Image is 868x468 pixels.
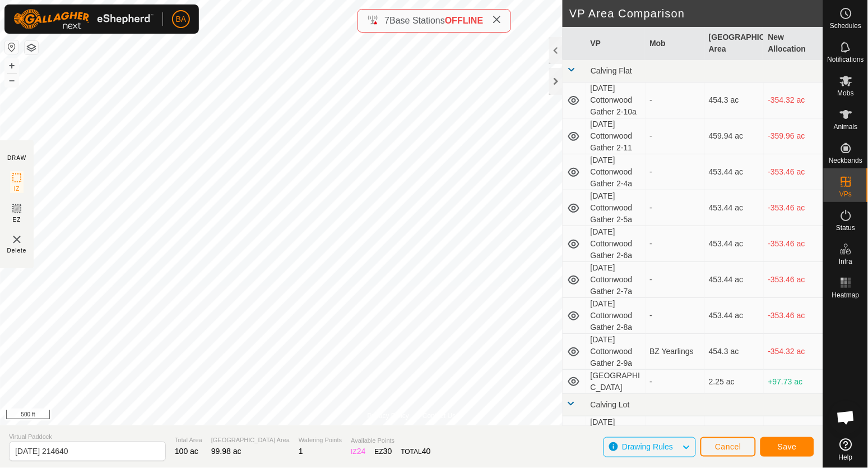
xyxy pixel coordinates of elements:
span: Available Points [351,436,430,446]
div: - [650,274,700,286]
button: Map Layers [25,41,38,54]
a: Help [824,434,868,465]
span: Calving Flat [591,66,632,75]
span: OFFLINE [445,16,483,25]
div: - [650,94,700,106]
button: Reset Map [5,40,18,54]
td: -354.32 ac [764,334,823,370]
h2: VP Area Comparison [569,7,823,20]
span: 100 ac [175,447,198,456]
span: Animals [834,123,858,130]
span: Delete [7,246,27,255]
button: Save [760,437,814,457]
td: -353.46 ac [764,226,823,262]
span: Mobs [838,90,854,97]
td: [DATE] Cottonwood Gather 2-7a [586,262,646,298]
span: [GEOGRAPHIC_DATA] Area [211,435,290,445]
span: Heatmap [832,292,860,299]
div: - [650,238,700,250]
td: 454.3 ac [705,334,764,370]
td: -353.46 ac [764,262,823,298]
td: 453.44 ac [705,190,764,226]
span: Infra [839,258,852,265]
div: IZ [351,446,365,457]
td: 23.57 ac [705,416,764,452]
span: Calving Lot [591,400,630,409]
span: Drawing Rules [622,442,673,451]
div: - [650,376,700,388]
td: -353.46 ac [764,190,823,226]
td: [DATE] [PERSON_NAME] Hold [586,416,646,452]
td: [DATE] Cottonwood Gather 2-8a [586,298,646,334]
span: Help [839,454,853,461]
div: DRAW [7,154,26,162]
td: [GEOGRAPHIC_DATA] [586,370,646,394]
button: + [5,59,18,72]
td: 453.44 ac [705,226,764,262]
span: BA [176,13,187,25]
td: 453.44 ac [705,262,764,298]
td: 459.94 ac [705,118,764,154]
td: -359.96 ac [764,118,823,154]
td: [DATE] Cottonwood Gather 2-5a [586,190,646,226]
td: [DATE] Cottonwood Gather 2-11 [586,118,646,154]
img: VP [10,233,24,246]
th: New Allocation [764,27,823,60]
div: EZ [375,446,392,457]
span: Base Stations [389,16,445,25]
span: 1 [299,447,303,456]
span: Schedules [830,22,861,29]
span: Cancel [715,442,741,451]
button: – [5,74,18,87]
td: 453.44 ac [705,154,764,190]
span: 24 [357,447,366,456]
td: 453.44 ac [705,298,764,334]
div: BZ Yearlings [650,346,700,357]
span: 7 [384,16,389,25]
td: +97.73 ac [764,370,823,394]
img: Gallagher Logo [13,9,154,29]
td: [DATE] Cottonwood Gather 2-4a [586,154,646,190]
button: Cancel [700,437,756,457]
th: Mob [646,27,705,60]
td: 454.3 ac [705,82,764,118]
div: Open chat [829,401,863,434]
span: 30 [383,447,392,456]
span: Total Area [175,435,202,445]
div: - [650,166,700,178]
div: - [650,130,700,142]
th: VP [586,27,646,60]
div: - [650,202,700,214]
span: Watering Points [299,435,342,445]
td: -353.46 ac [764,154,823,190]
span: 40 [422,447,431,456]
td: 2.25 ac [705,370,764,394]
a: Contact Us [423,411,456,421]
span: Notifications [828,56,864,63]
span: Status [836,224,855,231]
th: [GEOGRAPHIC_DATA] Area [705,27,764,60]
td: +76.4 ac [764,416,823,452]
td: [DATE] Cottonwood Gather 2-6a [586,226,646,262]
span: VPs [839,191,852,198]
span: IZ [14,185,20,193]
td: [DATE] Cottonwood Gather 2-10a [586,82,646,118]
span: Save [778,442,797,451]
span: Neckbands [829,157,862,164]
td: [DATE] Cottonwood Gather 2-9a [586,334,646,370]
div: - [650,310,700,322]
div: TOTAL [401,446,431,457]
td: -354.32 ac [764,82,823,118]
a: Privacy Policy [367,411,409,421]
span: Virtual Paddock [9,432,166,442]
td: -353.46 ac [764,298,823,334]
span: 99.98 ac [211,447,242,456]
span: EZ [13,215,21,224]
